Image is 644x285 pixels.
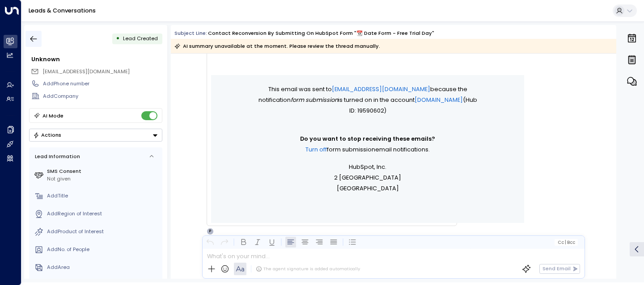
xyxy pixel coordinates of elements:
[174,29,207,37] span: Subject Line:
[332,84,430,95] a: [EMAIL_ADDRESS][DOMAIN_NAME]
[32,153,80,160] div: Lead Information
[205,237,216,247] button: Undo
[42,111,64,120] div: AI Mode
[415,95,463,105] a: [DOMAIN_NAME]
[256,162,479,194] p: HubSpot, Inc. 2 [GEOGRAPHIC_DATA] [GEOGRAPHIC_DATA]
[47,246,159,253] div: AddNo. of People
[565,240,566,245] span: |
[305,144,327,155] a: Turn off
[42,68,130,75] span: dmolocha@gmail.com
[43,92,162,100] div: AddCompany
[219,237,230,247] button: Redo
[327,144,375,155] span: Form submission
[555,239,578,246] button: Cc|Bcc
[43,80,162,88] div: AddPhone number
[33,132,61,138] div: Actions
[47,210,159,218] div: AddRegion of Interest
[47,192,159,200] div: AddTitle
[207,228,214,235] div: P
[123,35,158,42] span: Lead Created
[31,55,162,63] div: Unknown
[29,129,162,142] button: Actions
[47,168,159,175] label: SMS Consent
[47,228,159,235] div: AddProduct of Interest
[47,264,159,271] div: AddArea
[300,134,435,144] span: Do you want to stop receiving these emails?
[256,144,479,155] p: email notifications.
[256,266,360,272] div: The agent signature is added automatically
[558,240,575,245] span: Cc Bcc
[116,32,120,45] div: •
[29,7,96,14] a: Leads & Conversations
[29,129,162,142] div: Button group with a nested menu
[42,68,130,75] span: [EMAIL_ADDRESS][DOMAIN_NAME]
[208,29,434,37] div: Contact reconversion by submitting on HubSpot Form "📆 Date Form - Free Trial Day"
[256,84,479,116] p: This email was sent to because the notification is turned on in the account (Hub ID: 19590602)
[47,175,159,183] div: Not given
[174,42,380,50] div: AI summary unavailable at the moment. Please review the thread manually.
[291,95,338,105] span: Form submission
